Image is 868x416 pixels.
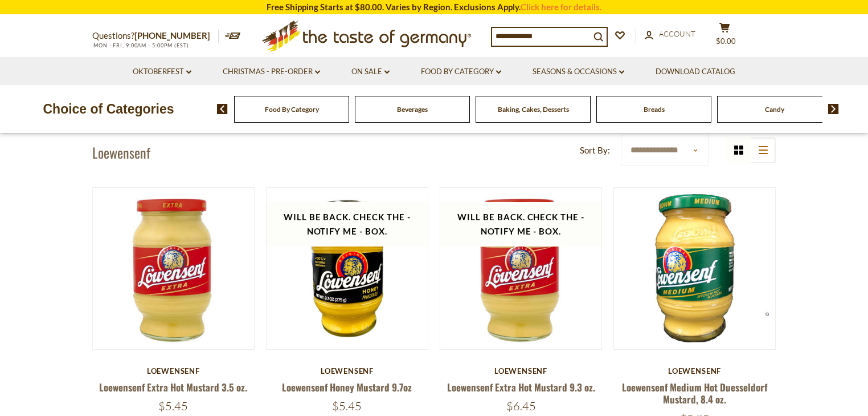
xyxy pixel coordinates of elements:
a: Download Catalog [656,66,735,78]
span: $5.45 [332,399,362,413]
a: Breads [644,105,665,114]
a: On Sale [351,66,390,78]
a: Account [645,28,695,41]
img: Lowensenf Medium Mustard [614,188,775,349]
span: $5.45 [158,399,188,413]
a: Loewensenf Medium Hot Duesseldorf Mustard, 8.4 oz. [622,380,767,406]
span: $6.45 [506,399,536,413]
div: Loewensenf [440,366,602,375]
a: Loewensenf Extra Hot Mustard 9.3 oz. [447,380,595,394]
img: Loewensenf Honey Mustard 9.7oz [267,188,428,349]
a: [PHONE_NUMBER] [134,30,210,41]
a: Click here for details. [521,2,601,12]
p: Questions? [92,29,219,43]
a: Baking, Cakes, Desserts [498,105,569,114]
a: Loewensenf Honey Mustard 9.7oz [282,380,412,394]
img: Lowensenf Extra Hot Mustard [440,188,601,349]
img: Lowensenf Extra Hot Mustard [93,188,254,349]
button: $0.00 [707,22,742,51]
span: MON - FRI, 9:00AM - 5:00PM (EST) [92,42,189,49]
h1: Loewensenf [92,144,150,161]
a: Food By Category [421,66,501,78]
a: Oktoberfest [133,66,191,78]
a: Seasons & Occasions [533,66,624,78]
div: Loewensenf [613,366,776,375]
a: Loewensenf Extra Hot Mustard 3.5 oz. [99,380,247,394]
img: next arrow [828,104,839,114]
a: Beverages [397,105,428,114]
span: Account [659,29,695,38]
div: Loewensenf [266,366,428,375]
a: Food By Category [265,105,319,114]
span: $0.00 [716,37,736,46]
a: Candy [765,105,784,114]
div: Loewensenf [92,366,255,375]
label: Sort By: [580,143,610,157]
img: previous arrow [217,104,228,114]
a: Christmas - PRE-ORDER [223,66,320,78]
